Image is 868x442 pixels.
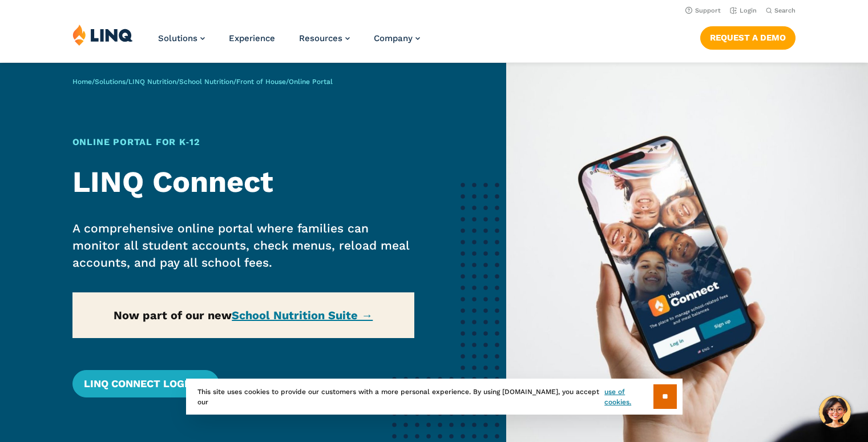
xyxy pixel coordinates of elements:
[685,7,721,14] a: Support
[158,24,420,62] nav: Primary Navigation
[179,78,233,86] a: School Nutrition
[289,78,333,86] span: Online Portal
[604,387,653,407] a: use of cookies.
[158,33,197,43] span: Solutions
[299,33,342,43] span: Resources
[374,33,420,43] a: Company
[700,24,796,49] nav: Button Navigation
[114,308,373,322] strong: Now part of our new
[72,24,133,46] img: LINQ | K‑12 Software
[72,78,333,86] span: / / / / /
[236,78,286,86] a: Front of House
[700,26,796,49] a: Request a Demo
[72,164,273,199] strong: LINQ Connect
[158,33,205,43] a: Solutions
[72,370,219,397] a: LINQ Connect Login
[774,7,796,14] span: Search
[819,396,851,428] button: Hello, have a question? Let’s chat.
[766,6,796,15] button: Open Search Bar
[72,78,92,86] a: Home
[72,220,414,271] p: A comprehensive online portal where families can monitor all student accounts, check menus, reloa...
[374,33,413,43] span: Company
[229,33,275,43] a: Experience
[128,78,176,86] a: LINQ Nutrition
[186,379,683,415] div: This site uses cookies to provide our customers with a more personal experience. By using [DOMAIN...
[730,7,757,14] a: Login
[95,78,126,86] a: Solutions
[72,135,414,149] h1: Online Portal for K‑12
[299,33,350,43] a: Resources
